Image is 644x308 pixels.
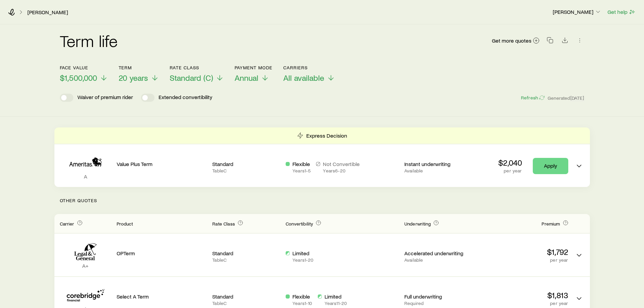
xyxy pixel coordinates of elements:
[212,168,280,173] p: Table C
[119,65,159,83] button: Term20 years
[286,221,313,227] span: Convertibility
[60,73,97,82] span: $1,500,000
[292,168,311,173] p: Years 1 - 5
[292,250,313,257] p: Limited
[212,293,280,300] p: Standard
[117,221,133,227] span: Product
[323,161,360,167] p: Not Convertible
[235,65,273,83] button: Payment ModeAnnual
[498,168,522,173] p: per year
[60,32,118,49] h2: Term life
[212,221,235,227] span: Rate Class
[117,161,207,167] p: Value Plus Term
[60,221,74,227] span: Carrier
[235,73,258,82] span: Annual
[404,221,431,227] span: Underwriting
[404,161,472,167] p: Instant underwriting
[553,8,601,15] p: [PERSON_NAME]
[478,301,568,306] p: per year
[325,293,347,300] p: Limited
[570,95,585,101] span: [DATE]
[492,38,531,43] span: Get more quotes
[560,38,570,45] a: Download CSV
[54,127,590,187] div: Term quotes
[283,65,335,70] p: Carriers
[533,158,568,174] a: Apply
[404,250,472,257] p: Accelerated underwriting
[117,250,207,257] p: OPTerm
[548,95,584,101] span: Generated
[404,301,472,306] p: Required
[323,168,360,173] p: Years 6 - 20
[212,250,280,257] p: Standard
[292,301,312,306] p: Years 1 - 10
[542,221,560,227] span: Premium
[306,132,347,139] p: Express Decision
[478,257,568,263] p: per year
[60,262,111,269] p: A+
[478,290,568,300] p: $1,813
[212,257,280,263] p: Table C
[170,65,224,83] button: Rate ClassStandard (C)
[119,65,159,70] p: Term
[117,293,207,300] p: Select A Term
[27,9,68,16] a: [PERSON_NAME]
[404,168,472,173] p: Available
[552,8,602,16] button: [PERSON_NAME]
[212,301,280,306] p: Table C
[283,65,335,83] button: CarriersAll available
[159,94,212,102] p: Extended convertibility
[521,95,545,101] button: Refresh
[283,73,324,82] span: All available
[325,301,347,306] p: Years 11 - 20
[54,187,590,214] p: Other Quotes
[77,94,133,102] p: Waiver of premium rider
[60,65,108,83] button: Face value$1,500,000
[478,247,568,257] p: $1,792
[119,73,148,82] span: 20 years
[292,161,311,167] p: Flexible
[60,173,111,180] p: A
[292,293,312,300] p: Flexible
[492,37,540,45] a: Get more quotes
[404,293,472,300] p: Full underwriting
[170,65,224,70] p: Rate Class
[60,65,108,70] p: Face value
[607,8,636,16] button: Get help
[235,65,273,70] p: Payment Mode
[170,73,213,82] span: Standard (C)
[292,257,313,263] p: Years 1 - 20
[404,257,472,263] p: Available
[212,161,280,167] p: Standard
[498,158,522,167] p: $2,040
